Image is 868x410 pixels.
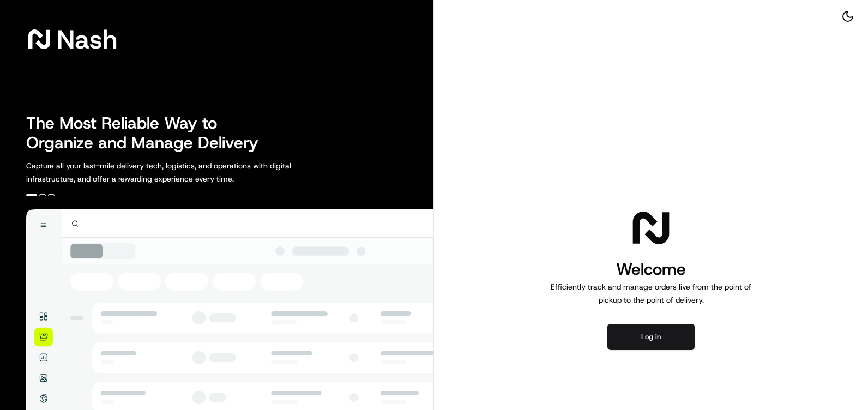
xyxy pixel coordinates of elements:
[607,324,695,350] button: Log in
[57,28,117,50] span: Nash
[26,113,270,153] h2: The Most Reliable Way to Organize and Manage Delivery
[26,159,340,185] p: Capture all your last-mile delivery tech, logistics, and operations with digital infrastructure, ...
[546,258,756,280] h1: Welcome
[546,280,756,306] p: Efficiently track and manage orders live from the point of pickup to the point of delivery.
